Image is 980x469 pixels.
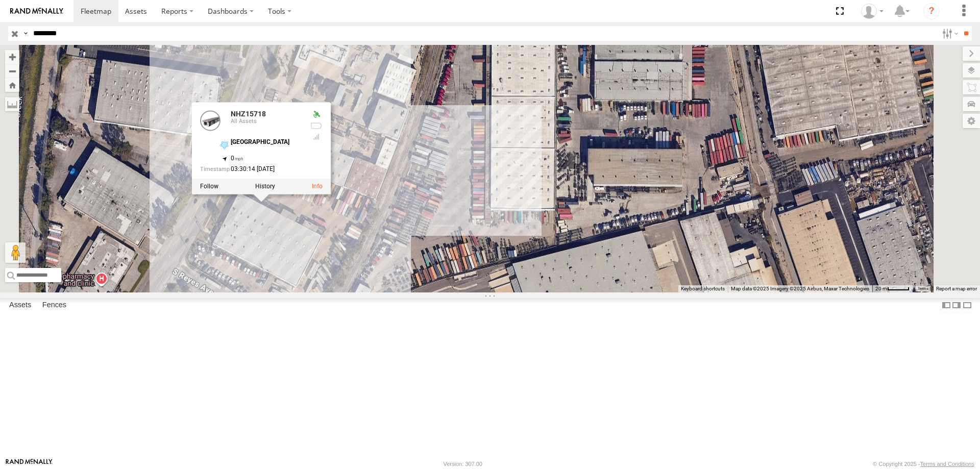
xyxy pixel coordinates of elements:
label: Search Query [21,26,30,41]
label: Assets [4,298,36,312]
span: 0 [231,155,243,162]
label: Hide Summary Table [962,298,972,313]
div: Version: 307.00 [444,461,482,467]
button: Zoom Home [5,78,19,92]
button: Map Scale: 20 m per 40 pixels [872,285,913,292]
a: Report a map error [936,286,977,291]
a: Terms (opens in new tab) [918,287,928,291]
span: Map data ©2025 Imagery ©2025 Airbus, Maxar Technologies [731,286,869,291]
label: Dock Summary Table to the Right [951,298,962,313]
label: Search Filter Options [938,26,960,41]
label: Measure [5,97,19,111]
a: NHZ15718 [231,110,266,118]
img: rand-logo.svg [10,8,63,15]
label: View Asset History [255,183,275,190]
a: Terms and Conditions [920,461,974,467]
div: Valid GPS Fix [310,111,323,119]
a: View Asset Details [200,111,220,131]
div: [GEOGRAPHIC_DATA] [231,139,302,146]
a: Visit our Website [6,459,53,469]
label: Dock Summary Table to the Left [941,298,951,313]
button: Keyboard shortcuts [681,285,725,292]
div: © Copyright 2025 - [873,461,974,467]
label: Realtime tracking of Asset [200,183,218,190]
div: Date/time of location update [200,166,302,172]
div: No battery health information received from this device. [310,121,323,130]
button: Drag Pegman onto the map to open Street View [5,242,26,263]
label: Fences [37,298,71,312]
div: All Assets [231,118,302,125]
span: 20 m [875,286,887,291]
button: Zoom in [5,50,19,64]
button: Zoom out [5,64,19,78]
a: View Asset Details [312,183,323,190]
div: Last Event GSM Signal Strength [310,133,323,141]
i: ? [923,3,940,19]
label: Map Settings [963,114,980,128]
div: Zulema McIntosch [857,4,887,19]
